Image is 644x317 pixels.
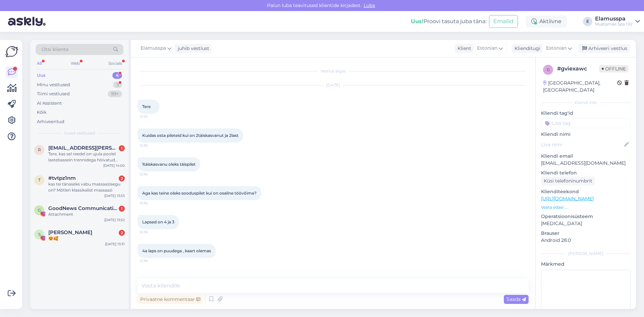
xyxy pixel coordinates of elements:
[38,147,41,152] span: r
[38,208,41,213] span: G
[557,65,599,73] div: # gviexawc
[595,16,633,21] div: Elamusspa
[64,130,95,136] span: Uued vestlused
[547,67,550,72] span: g
[455,45,471,52] div: Klient
[140,172,165,177] span: 12:36
[506,296,526,302] span: Saada
[119,145,125,151] div: 1
[5,45,18,58] img: Askly Logo
[489,15,518,28] button: Emailid
[526,15,567,28] div: Aktiivne
[37,91,70,97] div: Tiimi vestlused
[541,220,631,227] p: [MEDICAL_DATA]
[541,110,631,117] p: Kliendi tag'id
[140,114,165,119] span: 12:35
[105,242,125,247] div: [DATE] 13:31
[48,181,125,193] div: kas tei tänaseks vabu massaaziaegu on? Mõtlen klassikalist massaazi
[541,230,631,237] p: Brauser
[541,160,631,167] p: [EMAIL_ADDRESS][DOMAIN_NAME]
[103,163,125,168] div: [DATE] 14:00
[37,72,46,79] div: Uus
[599,65,629,72] span: Offline
[107,59,123,68] div: Socials
[411,18,424,24] b: Uus!
[48,235,125,242] div: 😍🥰
[541,100,631,106] div: Kliendi info
[142,219,174,224] span: Lapsed on 4 ja 3
[142,162,196,167] span: 1täiskasvanu oleks täispilet
[583,17,592,26] div: E
[37,100,62,107] div: AI Assistent
[104,217,125,222] div: [DATE] 13:52
[48,175,76,181] span: #tvtpz1nm
[48,151,125,163] div: Tere, kas sel reedel on ujula poolel lastebassein trennidega hõivatud 10ni? Pärast seda saavad ta...
[138,295,203,304] div: Privaatne kommentaar
[119,206,125,212] div: 1
[119,230,125,236] div: 2
[541,169,631,176] p: Kliendi telefon
[142,191,257,196] span: Aga kas teine oleks sooduspilet kui on osaline töövõime?
[541,261,631,268] p: Märkmed
[546,45,567,52] span: Estonian
[37,109,47,116] div: Kõik
[362,2,377,8] span: Luba
[541,204,631,210] p: Vaata edasi ...
[578,44,630,53] div: Arhiveeri vestlus
[138,82,529,88] div: [DATE]
[113,82,122,88] div: 3
[142,248,211,253] span: 4a laps on puudega , kaart olemas
[411,17,486,25] div: Proovi tasuta juba täna:
[541,237,631,244] p: Android 28.0
[38,177,41,182] span: t
[112,72,122,79] div: 4
[541,188,631,195] p: Klienditeekond
[140,143,165,148] span: 12:36
[142,104,151,109] span: Tere
[175,45,209,52] div: juhib vestlust
[541,213,631,220] p: Operatsioonisüsteem
[541,131,631,138] p: Kliendi nimi
[36,59,43,68] div: All
[48,211,125,217] div: Attachment
[38,232,41,237] span: S
[541,118,631,128] input: Lisa tag
[142,133,238,138] span: Kuidas osta pileteid kui on 2täiskasvanut ja 2last
[119,175,125,181] div: 2
[541,141,623,148] input: Lisa nimi
[543,80,617,94] div: [GEOGRAPHIC_DATA], [GEOGRAPHIC_DATA]
[138,68,529,74] div: Vestlus algas
[37,118,64,125] div: Arhiveeritud
[37,82,70,88] div: Minu vestlused
[541,196,594,202] a: [URL][DOMAIN_NAME]
[541,251,631,257] div: [PERSON_NAME]
[69,59,81,68] div: Web
[42,46,68,53] span: Otsi kliente
[595,21,633,27] div: Mustamäe Spa OÜ
[140,258,165,263] span: 12:36
[541,176,595,186] div: Küsi telefoninumbrit
[512,45,540,52] div: Klienditugi
[541,153,631,160] p: Kliendi email
[48,205,118,211] span: GoodNews Communication
[140,201,165,206] span: 12:36
[108,91,122,97] div: 99+
[48,145,118,151] span: reili.roos.001@mail.ee
[141,45,166,52] span: Elamusspa
[140,229,165,234] span: 12:36
[104,193,125,198] div: [DATE] 13:53
[48,229,92,235] span: Silvia Ilves
[477,45,497,52] span: Estonian
[595,16,640,27] a: ElamusspaMustamäe Spa OÜ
